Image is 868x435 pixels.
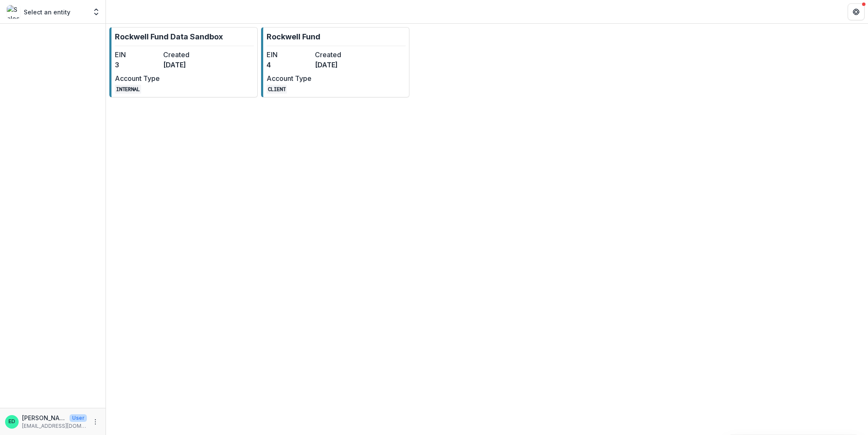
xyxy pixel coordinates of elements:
[267,50,312,60] dt: EIN
[115,60,160,70] dd: 3
[8,419,15,424] div: Estevan D. Delgado
[267,31,320,42] p: Rockwell Fund
[22,422,87,430] p: [EMAIL_ADDRESS][DOMAIN_NAME]
[163,60,208,70] dd: [DATE]
[90,3,102,20] button: Open entity switcher
[115,73,160,83] dt: Account Type
[109,27,258,97] a: Rockwell Fund Data SandboxEIN3Created[DATE]Account TypeINTERNAL
[22,413,66,422] p: [PERSON_NAME]
[115,31,223,42] p: Rockwell Fund Data Sandbox
[115,85,141,94] code: INTERNAL
[261,27,409,97] a: Rockwell FundEIN4Created[DATE]Account TypeCLIENT
[267,73,312,83] dt: Account Type
[315,50,360,60] dt: Created
[163,50,208,60] dt: Created
[267,85,287,94] code: CLIENT
[315,60,360,70] dd: [DATE]
[90,417,100,427] button: More
[115,50,160,60] dt: EIN
[7,5,20,19] img: Select an entity
[70,414,87,422] p: User
[267,60,312,70] dd: 4
[848,3,865,20] button: Get Help
[24,8,70,17] p: Select an entity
